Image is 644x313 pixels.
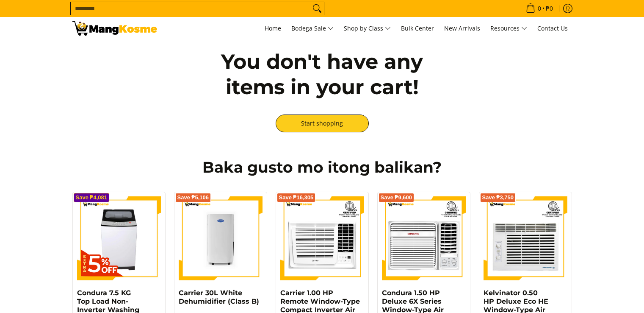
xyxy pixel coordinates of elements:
span: Resources [490,23,527,34]
span: Bodega Sale [291,23,334,34]
a: Carrier 30L White Dehumidifier (Class B) [179,289,259,305]
a: Home [260,17,285,40]
span: Contact Us [537,24,568,32]
span: ₱0 [544,6,554,11]
a: Contact Us [533,17,572,40]
span: Save ₱5,106 [177,195,209,200]
span: Bulk Center [401,24,434,32]
span: • [523,4,556,13]
img: Your Shopping Cart | Mang Kosme [72,21,157,36]
img: Carrier 30L White Dehumidifier (Class B) [179,196,263,280]
h2: Baka gusto mo itong balikan? [72,158,572,177]
span: Save ₱16,305 [279,195,314,200]
img: Carrier 1.00 HP Remote Window-Type Compact Inverter Air Conditioner (Class B) [280,196,364,280]
h2: You don't have any items in your cart! [199,49,445,100]
a: Bodega Sale [287,17,338,40]
span: Home [265,24,281,32]
img: Condura 7.5 KG Top Load Non-Inverter Washing Machine (Class A) [77,196,161,280]
img: Condura 1.50 HP Deluxe 6X Series Window-Type Air Conditioner (Class B) [382,196,466,280]
button: Search [310,2,324,15]
a: Start shopping [276,115,369,132]
a: Shop by Class [340,17,395,40]
span: Shop by Class [344,23,391,34]
img: Kelvinator 0.50 HP Deluxe Eco HE Window-Type Air Conditioner (Class B) [484,196,567,280]
a: New Arrivals [440,17,484,40]
a: Bulk Center [397,17,438,40]
span: Save ₱3,750 [482,195,514,200]
a: Resources [486,17,531,40]
span: New Arrivals [444,24,480,32]
span: Save ₱4,081 [76,195,108,200]
nav: Main Menu [166,17,572,40]
span: Save ₱9,600 [381,195,412,200]
span: 0 [536,6,542,11]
